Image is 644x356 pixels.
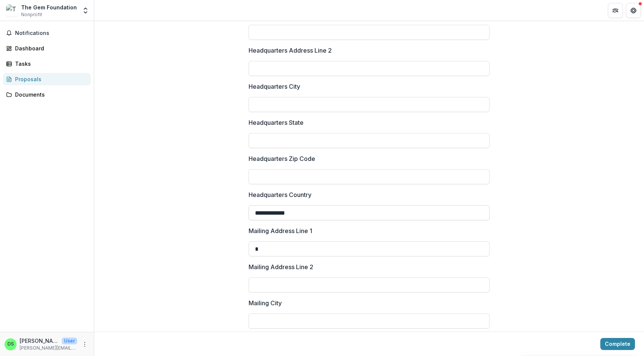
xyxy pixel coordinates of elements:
[15,91,85,98] div: Documents
[608,3,623,18] button: Partners
[3,73,91,85] a: Proposals
[249,298,282,308] p: Mailing City
[249,82,300,91] p: Headquarters City
[249,154,315,163] p: Headquarters Zip Code
[3,88,91,101] a: Documents
[20,337,59,345] p: [PERSON_NAME]
[249,226,312,235] p: Mailing Address Line 1
[21,11,42,18] span: Nonprofit
[15,60,85,68] div: Tasks
[249,118,304,127] p: Headquarters State
[6,5,18,17] img: The Gem Foundation
[8,342,14,347] div: Dwight Saunders
[15,75,85,83] div: Proposals
[62,338,77,344] p: User
[249,46,332,55] p: Headquarters Address Line 2
[80,3,91,18] button: Open entity switcher
[20,345,77,351] p: [PERSON_NAME][EMAIL_ADDRESS][DOMAIN_NAME]
[15,30,88,36] span: Notifications
[249,262,313,271] p: Mailing Address Line 2
[626,3,641,18] button: Get Help
[3,58,91,70] a: Tasks
[3,27,91,39] button: Notifications
[15,44,85,52] div: Dashboard
[600,338,635,350] button: Complete
[249,190,311,199] p: Headquarters Country
[80,340,89,349] button: More
[21,3,77,11] div: The Gem Foundation
[3,42,91,55] a: Dashboard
